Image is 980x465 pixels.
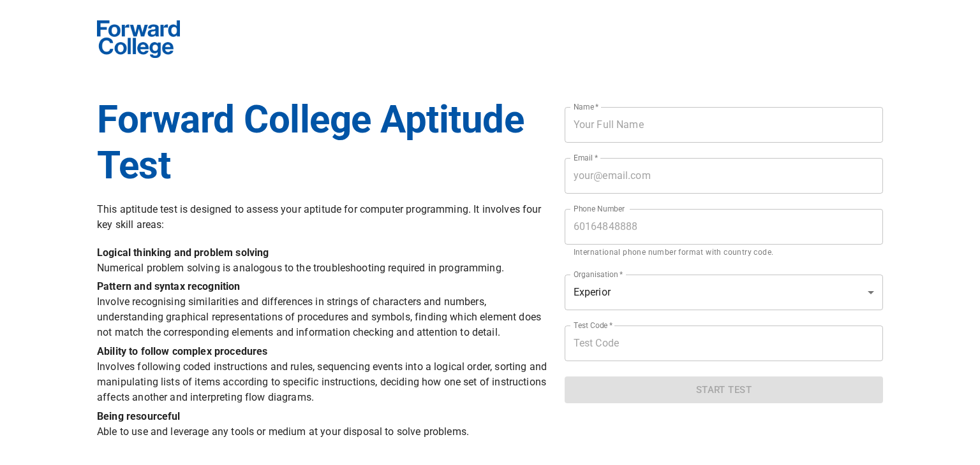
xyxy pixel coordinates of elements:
b: Ability to follow complex procedures [97,345,267,357]
p: International phone number format with country code. [574,247,874,259]
input: Test Code [565,325,883,361]
p: Numerical problem solving is analogous to the troubleshooting required in programming. [97,245,549,276]
p: Able to use and leverage any tools or medium at your disposal to solve problems. [97,409,549,440]
b: Pattern and syntax recognition [97,280,241,292]
img: Forward School [97,20,180,58]
input: 60164848888 [565,209,883,245]
p: Involves following coded instructions and rules, sequencing events into a logical order, sorting ... [97,344,549,405]
p: Involve recognising similarities and differences in strings of characters and numbers, understand... [97,279,549,340]
b: Being resourceful [97,410,181,422]
div: Experior [565,275,883,310]
input: your@email.com [565,158,883,194]
b: Logical thinking and problem solving [97,247,269,259]
input: Your Full Name [565,107,883,143]
p: This aptitude test is designed to assess your aptitude for computer programming. It involves four... [97,202,549,232]
h1: Forward College Aptitude Test [97,97,549,189]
